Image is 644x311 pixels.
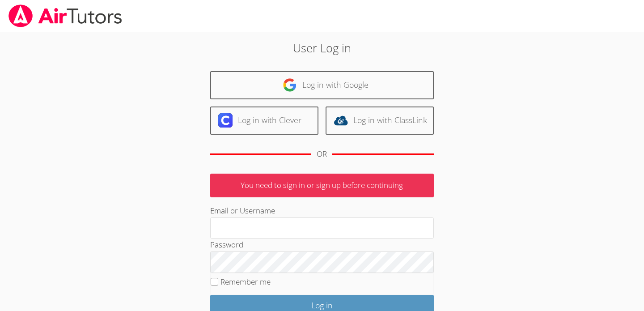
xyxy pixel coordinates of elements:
a: Log in with ClassLink [326,107,434,135]
img: classlink-logo-d6bb404cc1216ec64c9a2012d9dc4662098be43eaf13dc465df04b49fa7ab582.svg [334,113,348,128]
p: You need to sign in or sign up before continuing [210,174,434,197]
div: OR [317,148,327,161]
img: airtutors_banner-c4298cdbf04f3fff15de1276eac7730deb9818008684d7c2e4769d2f7ddbe033.png [8,4,123,27]
label: Password [210,239,243,250]
img: google-logo-50288ca7cdecda66e5e0955fdab243c47b7ad437acaf1139b6f446037453330a.svg [283,78,297,92]
label: Remember me [220,277,271,287]
img: clever-logo-6eab21bc6e7a338710f1a6ff85c0baf02591cd810cc4098c63d3a4b26e2feb20.svg [218,113,233,128]
a: Log in with Google [210,71,434,99]
label: Email or Username [210,205,275,216]
h2: User Log in [148,39,496,56]
a: Log in with Clever [210,107,318,135]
